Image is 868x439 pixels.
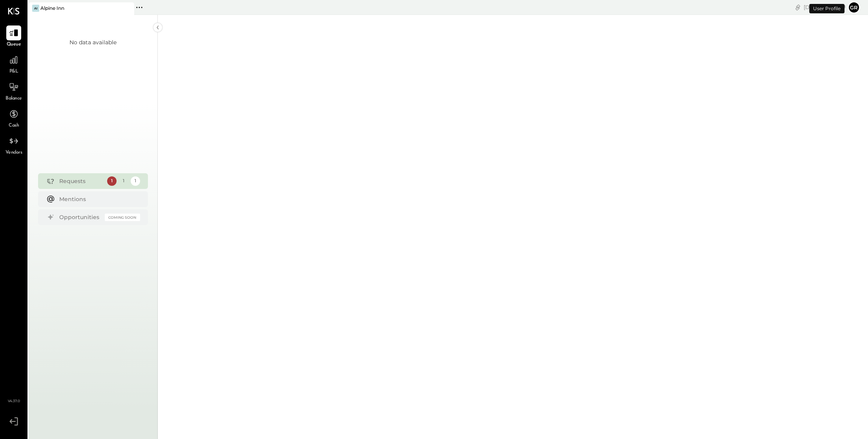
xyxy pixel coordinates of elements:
[7,41,21,48] span: Queue
[0,25,27,48] a: Queue
[119,176,128,186] div: 1
[5,149,22,156] span: Vendors
[69,38,117,46] div: No data available
[0,107,27,129] a: Cash
[9,122,19,129] span: Cash
[59,195,136,203] div: Mentions
[131,176,140,186] div: 1
[804,4,846,11] div: [DATE]
[59,213,101,221] div: Opportunities
[0,53,27,75] a: P&L
[809,4,844,13] div: User Profile
[59,177,103,185] div: Requests
[848,1,860,14] button: gr
[40,5,64,11] div: Alpine Inn
[0,134,27,156] a: Vendors
[32,5,39,12] div: AI
[105,214,140,221] div: Coming Soon
[9,68,18,75] span: P&L
[5,95,22,102] span: Balance
[0,80,27,102] a: Balance
[794,3,802,11] div: copy link
[107,176,117,186] div: 1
